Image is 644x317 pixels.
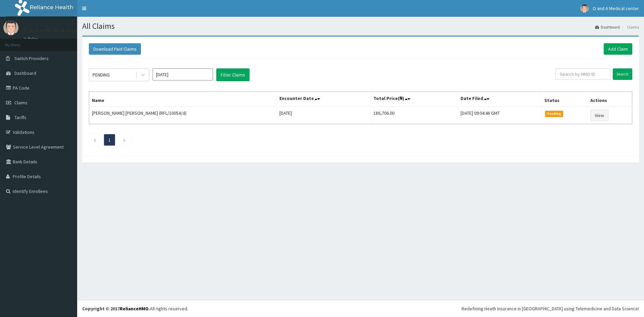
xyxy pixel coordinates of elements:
[153,68,213,81] input: Select Month and Year
[593,5,639,11] span: O and A Medical center
[89,43,141,55] button: Download Paid Claims
[23,27,84,33] p: O and A Medical center
[123,137,126,143] a: Next page
[82,22,639,31] h1: All Claims
[108,137,111,143] a: Page 1 is your current page
[77,300,644,317] footer: All rights reserved.
[216,68,250,81] button: Filter Claims
[276,92,370,107] th: Encounter Date
[555,68,610,80] input: Search by HMO ID
[590,110,608,121] a: View
[458,92,541,107] th: Date Filed
[82,306,150,312] strong: Copyright © 2017 .
[3,20,18,35] img: User Image
[23,37,40,41] a: Online
[541,92,587,107] th: Status
[120,306,149,312] a: RelianceHMO
[14,70,36,76] span: Dashboard
[595,24,620,30] a: Dashboard
[580,4,589,13] img: User Image
[93,137,96,143] a: Previous page
[621,24,639,30] li: Claims
[462,305,639,312] div: Redefining Heath Insurance in [GEOGRAPHIC_DATA] using Telemedicine and Data Science!
[370,107,458,124] td: 186,706.00
[93,71,110,78] div: PENDING
[14,100,28,106] span: Claims
[458,107,541,124] td: [DATE] 09:04:46 GMT
[14,114,26,120] span: Tariffs
[545,111,563,117] span: Pending
[89,92,277,107] th: Name
[613,68,632,80] input: Search
[588,92,632,107] th: Actions
[370,92,458,107] th: Total Price(₦)
[89,107,277,124] td: [PERSON_NAME] [PERSON_NAME] (RFL/10054/d)
[14,55,49,61] span: Switch Providers
[276,107,370,124] td: [DATE]
[604,43,632,55] a: Add Claim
